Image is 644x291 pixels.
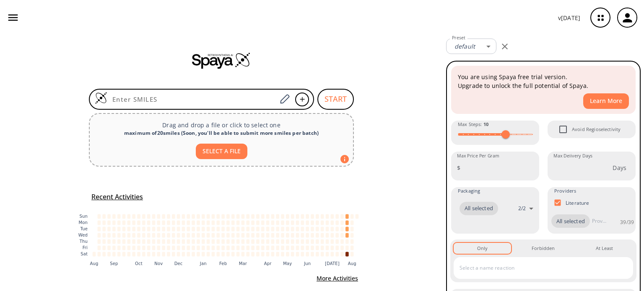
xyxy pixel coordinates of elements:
[107,95,277,103] input: Enter SMILES
[135,261,143,266] text: Oct
[78,233,88,237] text: Wed
[239,261,247,266] text: Mar
[80,214,88,219] text: Sun
[583,93,629,109] button: Learn More
[457,261,617,275] input: Select a name reaction
[458,72,629,90] p: You are using Spaya free trial version. Upgrade to unlock the full potential of Spaya.
[79,239,88,244] text: Thu
[558,13,580,22] p: v [DATE]
[554,187,576,195] span: Providers
[192,52,251,69] img: Spaya logo
[620,219,634,226] p: 39 / 39
[80,252,88,256] text: Sat
[88,190,146,204] button: Recent Activities
[325,261,340,266] text: [DATE]
[477,245,488,252] div: Only
[576,243,633,254] button: At Least
[553,153,592,159] label: Max Delivery Days
[458,187,480,195] span: Packaging
[454,42,475,50] em: default
[200,261,207,266] text: Jan
[317,89,354,110] button: START
[95,92,107,104] img: Logo Spaya
[518,205,526,212] p: 2 / 2
[78,214,88,256] g: y-axis tick label
[78,220,88,225] text: Mon
[283,261,292,266] text: May
[483,121,488,127] strong: 10
[554,121,572,138] span: Avoid Regioselectivity
[551,217,590,226] span: All selected
[313,271,361,286] button: More Activities
[219,261,227,266] text: Feb
[90,261,99,266] text: Aug
[457,153,499,159] label: Max Price Per Gram
[304,261,311,266] text: Jun
[454,243,511,254] button: Only
[196,144,247,159] button: SELECT A FILE
[90,261,356,266] g: x-axis tick label
[596,245,613,252] div: At Least
[83,245,88,250] text: Fri
[452,35,465,41] label: Preset
[457,163,460,172] p: $
[566,199,589,206] p: Literature
[174,261,183,266] text: Dec
[91,193,143,201] h5: Recent Activities
[460,204,498,213] span: All selected
[110,261,118,266] text: Sep
[532,245,555,252] div: Forbidden
[96,129,346,137] div: maximum of 20 smiles ( Soon, you'll be able to submit more smiles per batch )
[348,261,356,266] text: Aug
[154,261,163,266] text: Nov
[80,227,88,231] text: Tue
[590,214,608,228] input: Provider name
[264,261,272,266] text: Apr
[613,163,626,172] p: Days
[514,243,572,254] button: Forbidden
[458,121,488,128] span: Max Steps :
[96,121,346,129] p: Drag and drop a file or click to select one
[572,126,621,133] span: Avoid Regioselectivity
